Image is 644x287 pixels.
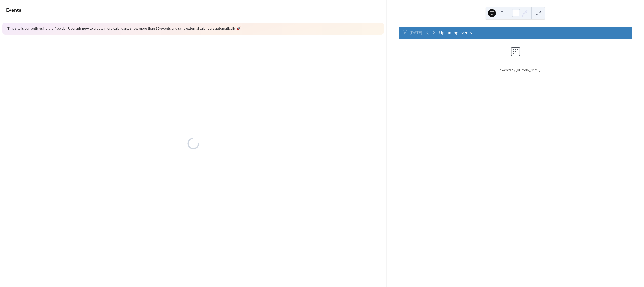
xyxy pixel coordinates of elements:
a: Upgrade now [68,25,89,32]
div: Powered by [498,68,540,72]
a: [DOMAIN_NAME] [516,68,540,72]
div: Upcoming events [439,30,472,36]
span: This site is currently using the free tier. to create more calendars, show more than 10 events an... [7,26,241,31]
span: Events [6,5,21,15]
